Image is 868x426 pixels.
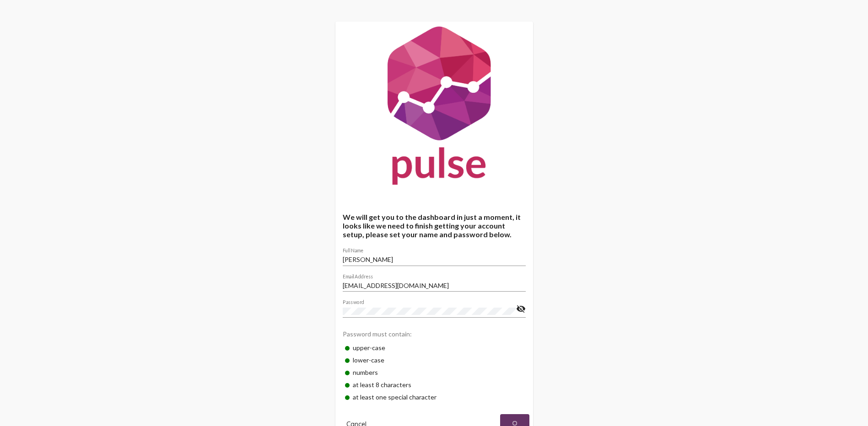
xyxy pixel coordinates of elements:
[343,378,526,391] div: at least 8 characters
[343,341,526,354] div: upper-case
[343,391,526,403] div: at least one special character
[335,21,533,194] img: Pulse For Good Logo
[343,213,526,239] h4: We will get you to the dashboard in just a moment, it looks like we need to finish getting your a...
[343,354,526,366] div: lower-case
[343,325,526,341] div: Password must contain:
[516,304,526,314] mat-icon: visibility_off
[343,366,526,378] div: numbers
